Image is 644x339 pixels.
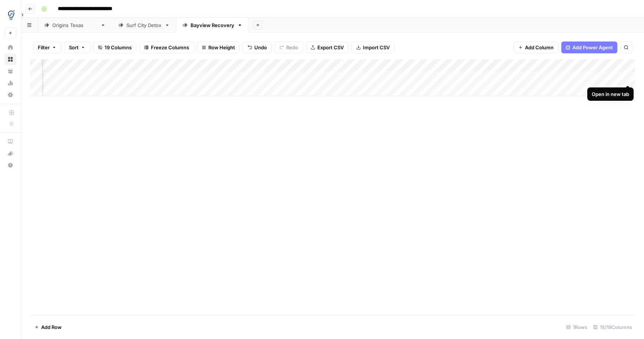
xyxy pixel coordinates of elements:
[4,136,16,147] a: AirOps Academy
[351,41,394,53] button: Import CSV
[105,44,132,51] span: 19 Columns
[4,9,18,22] img: TDI Content Team Logo
[64,41,90,53] button: Sort
[41,323,62,331] span: Add Row
[33,41,61,53] button: Filter
[139,41,194,53] button: Freeze Columns
[38,18,112,33] a: Origins [US_STATE]
[30,321,66,333] button: Add Row
[93,41,136,53] button: 19 Columns
[572,44,613,51] span: Add Power Agent
[208,44,235,51] span: Row Height
[275,41,303,53] button: Redo
[176,18,249,33] a: Bayview Recovery
[151,44,189,51] span: Freeze Columns
[363,44,390,51] span: Import CSV
[4,147,16,159] button: What's new?
[197,41,240,53] button: Row Height
[52,21,98,29] div: Origins [US_STATE]
[254,44,267,51] span: Undo
[69,44,79,51] span: Sort
[4,65,16,77] a: Your Data
[592,90,629,98] div: Open in new tab
[38,44,50,51] span: Filter
[4,89,16,101] a: Settings
[590,321,635,333] div: 15/19 Columns
[243,41,272,53] button: Undo
[561,41,617,53] button: Add Power Agent
[4,41,16,53] a: Home
[317,44,344,51] span: Export CSV
[112,18,176,33] a: Surf City Detox
[4,53,16,65] a: Browse
[513,41,558,53] button: Add Column
[563,321,590,333] div: 1 Rows
[286,44,298,51] span: Redo
[306,41,349,53] button: Export CSV
[4,77,16,89] a: Usage
[525,44,554,51] span: Add Column
[4,159,16,171] button: Help + Support
[126,21,162,29] div: Surf City Detox
[5,148,16,159] div: What's new?
[191,21,234,29] div: Bayview Recovery
[4,6,16,24] button: Workspace: TDI Content Team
